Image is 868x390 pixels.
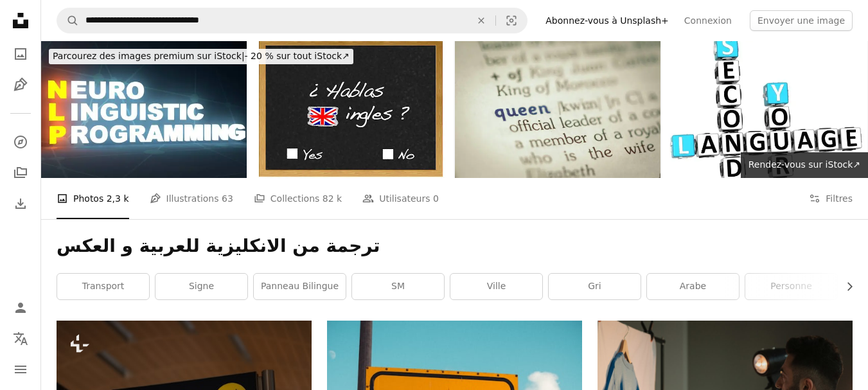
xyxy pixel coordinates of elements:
a: Illustrations 63 [150,178,233,219]
img: Mots croisés 3D de langue espagnole [662,41,867,178]
a: Connexion / S’inscrire [8,295,33,321]
button: Langue [8,326,33,351]
img: Acronyme de programmation neuro-linguistique [41,41,247,178]
button: faire défiler la liste vers la droite [838,274,853,299]
a: Explorer [8,129,33,155]
a: ville [450,274,542,299]
a: Connexion [677,10,740,31]
a: Arabe [647,274,739,299]
a: Rendez-vous sur iStock↗ [741,152,868,178]
a: Utilisateurs 0 [362,178,439,219]
a: SM [352,274,444,299]
a: Panneau bilingue [254,274,346,299]
span: 63 [222,191,233,206]
a: Collections [8,160,33,186]
button: Menu [8,357,33,382]
a: Parcourez des images premium sur iStock|- 20 % sur tout iStock↗ [41,41,361,72]
a: Collections 82 k [254,178,342,219]
span: Rendez-vous sur iStock ↗ [748,159,860,170]
a: Historique de téléchargement [8,191,33,217]
a: Photos [8,41,33,67]
button: Effacer [467,8,495,33]
a: Abonnez-vous à Unsplash+ [538,10,677,31]
span: Parcourez des images premium sur iStock | [53,51,245,61]
button: Envoyer une image [750,10,853,31]
a: Illustrations [8,72,33,98]
a: gri [549,274,641,299]
h1: ترجمة من الانكليزية للعربية و العكس [57,235,853,258]
span: 82 k [323,191,342,206]
img: Vous parlez anglais ?. [248,41,454,178]
button: Rechercher sur Unsplash [57,8,79,33]
button: Recherche de visuels [496,8,527,33]
span: 0 [433,191,439,206]
img: Définition du mot par le dictionnaire [455,41,660,178]
button: Filtres [809,178,853,219]
form: Rechercher des visuels sur tout le site [57,8,527,33]
a: signe [155,274,247,299]
a: transport [57,274,149,299]
div: - 20 % sur tout iStock ↗ [49,49,353,64]
a: personne [745,274,837,299]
